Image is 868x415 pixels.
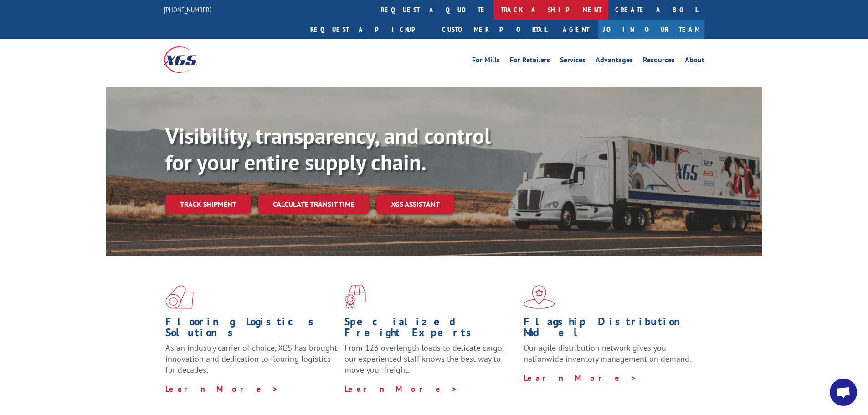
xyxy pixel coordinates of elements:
a: Agent [554,20,598,39]
img: xgs-icon-flagship-distribution-model-red [524,285,555,309]
a: For Retailers [510,56,550,67]
a: Track shipment [165,195,251,214]
img: xgs-icon-focused-on-flooring-red [344,285,366,309]
a: For Mills [472,56,500,67]
a: Calculate transit time [258,195,369,214]
span: Our agile distribution network gives you nationwide inventory management on demand. [524,343,691,364]
a: Join Our Team [598,20,704,39]
a: [PHONE_NUMBER] [164,5,211,14]
p: From 123 overlength loads to delicate cargo, our experienced staff knows the best way to move you... [344,343,517,383]
a: About [685,56,704,67]
h1: Flagship Distribution Model [524,316,696,343]
h1: Flooring Logistics Solutions [165,316,338,343]
a: Services [560,56,586,67]
a: Resources [643,56,675,67]
a: Learn More > [524,373,637,383]
b: Visibility, transparency, and control for your entire supply chain. [165,122,491,176]
a: Request a pickup [303,20,435,39]
a: XGS ASSISTANT [376,195,454,214]
img: xgs-icon-total-supply-chain-intelligence-red [165,285,194,309]
a: Customer Portal [435,20,554,39]
a: Advantages [596,56,633,67]
div: Open chat [830,379,857,406]
h1: Specialized Freight Experts [344,316,517,343]
a: Learn More > [344,384,458,394]
span: As an industry carrier of choice, XGS has brought innovation and dedication to flooring logistics... [165,343,337,375]
a: Learn More > [165,384,279,394]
